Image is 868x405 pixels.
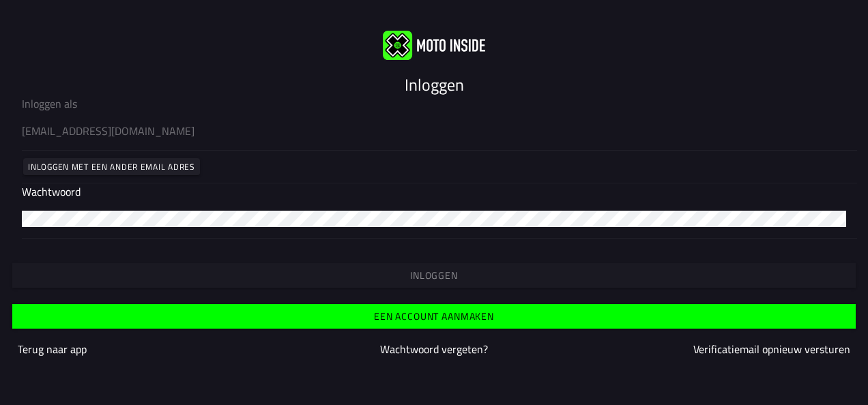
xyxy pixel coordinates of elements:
ion-input: Inloggen als [22,95,846,150]
a: Terug naar app [18,341,87,357]
ion-button: Een account aanmaken [12,304,856,329]
a: Wachtwoord vergeten? [380,341,488,357]
ion-input: Wachtwoord [22,183,846,238]
a: Verificatiemail opnieuw versturen [693,341,850,357]
ion-button: Inloggen met een ander email adres [23,158,200,175]
ion-text: Inloggen [405,72,464,97]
